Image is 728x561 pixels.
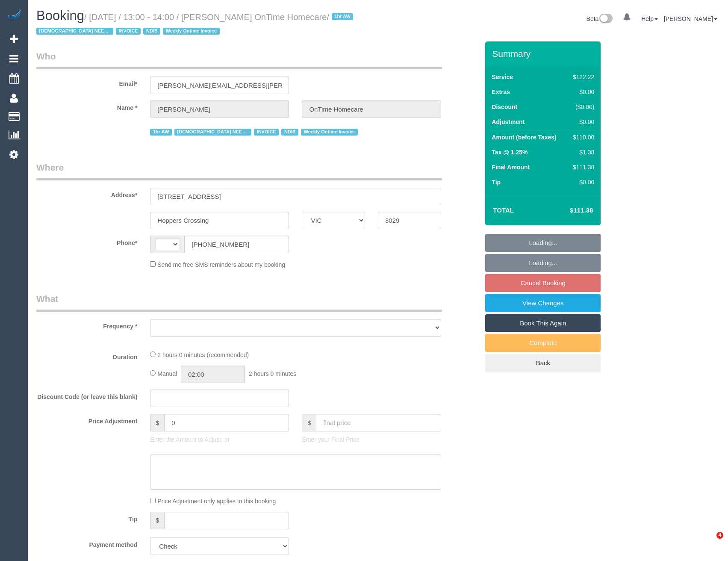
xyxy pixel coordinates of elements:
[150,100,289,118] input: First Name*
[30,512,144,523] label: Tip
[492,163,530,171] label: Final Amount
[150,77,289,94] input: Email*
[5,9,22,21] img: Automaid Logo
[587,15,613,22] a: Beta
[492,133,556,142] label: Amount (before Taxes)
[36,292,442,312] legend: What
[302,100,441,118] input: Last Name*
[485,354,601,372] a: Back
[664,15,717,22] a: [PERSON_NAME]
[492,148,528,156] label: Tax @ 1.25%
[150,414,164,431] span: $
[569,163,594,171] div: $111.38
[143,28,160,35] span: NDIS
[492,88,510,96] label: Extras
[569,118,594,126] div: $0.00
[30,188,144,199] label: Address*
[174,129,251,136] span: [DEMOGRAPHIC_DATA] NEEDED
[30,319,144,331] label: Frequency *
[492,49,596,59] h3: Summary
[378,212,441,229] input: Post Code*
[157,351,249,358] span: 2 hours 0 minutes (recommended)
[569,73,594,81] div: $122.22
[150,512,164,529] span: $
[36,28,113,35] span: [DEMOGRAPHIC_DATA] NEEDED
[36,50,442,69] legend: Who
[36,12,356,36] small: / [DATE] / 13:00 - 14:00 / [PERSON_NAME] OnTime Homecare
[569,178,594,186] div: $0.00
[569,103,594,111] div: ($0.00)
[492,118,525,126] label: Adjustment
[30,236,144,247] label: Phone*
[30,350,144,361] label: Duration
[569,133,594,142] div: $110.00
[699,532,719,552] iframe: Intercom live chat
[157,498,276,505] span: Price Adjustment only applies to this booking
[492,73,513,81] label: Service
[36,161,442,180] legend: Where
[485,314,601,332] a: Book This Again
[332,13,354,20] span: 1hr AW
[492,178,501,186] label: Tip
[150,212,289,229] input: Suburb*
[249,370,296,377] span: 2 hours 0 minutes
[492,103,517,111] label: Discount
[116,28,141,35] span: INVOICE
[302,414,316,431] span: $
[493,207,514,214] strong: Total
[30,537,144,549] label: Payment method
[254,129,279,136] span: INVOICE
[716,532,723,539] span: 4
[544,207,593,214] h4: $111.38
[641,15,658,22] a: Help
[150,129,172,136] span: 1hr AW
[301,129,358,136] span: Weekly Ontime Invoice
[598,14,613,25] img: New interface
[302,435,441,444] p: Enter your Final Price
[569,88,594,96] div: $0.00
[30,390,144,401] label: Discount Code (or leave this blank)
[157,261,285,268] span: Send me free SMS reminders about my booking
[157,370,177,377] span: Manual
[184,236,289,253] input: Phone*
[30,100,144,112] label: Name *
[316,414,441,431] input: final price
[30,77,144,88] label: Email*
[569,148,594,156] div: $1.38
[36,8,84,23] span: Booking
[281,129,298,136] span: NDIS
[163,28,220,35] span: Weekly Ontime Invoice
[150,435,289,444] p: Enter the Amount to Adjust, or
[30,414,144,425] label: Price Adjustment
[485,294,601,312] a: View Changes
